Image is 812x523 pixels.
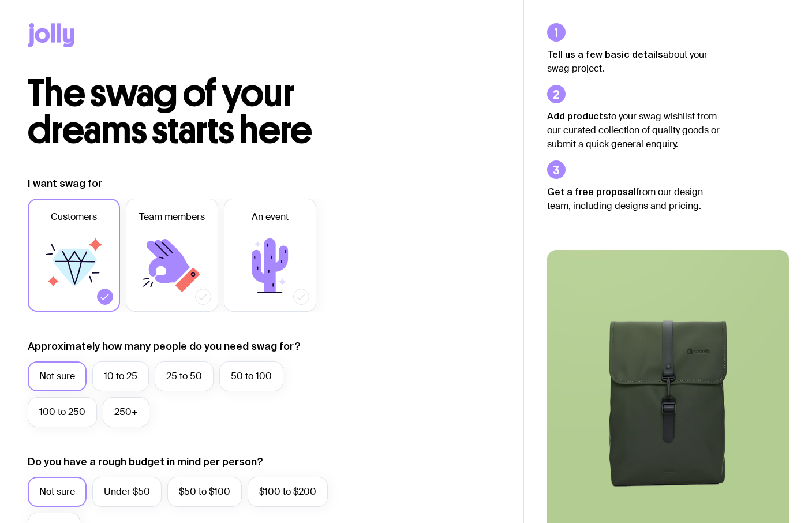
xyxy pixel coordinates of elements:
strong: Tell us a few basic details [547,49,663,59]
label: Not sure [28,477,87,507]
p: to your swag wishlist from our curated collection of quality goods or submit a quick general enqu... [547,109,720,151]
label: I want swag for [28,177,102,190]
label: 10 to 25 [92,361,149,391]
label: Do you have a rough budget in mind per person? [28,455,263,469]
strong: Add products [547,111,608,121]
label: 250+ [103,397,149,427]
label: 50 to 100 [219,361,283,391]
label: 100 to 250 [28,397,97,427]
p: from our design team, including designs and pricing. [547,185,720,213]
label: Not sure [28,361,87,391]
span: The swag of your dreams starts here [28,70,312,153]
span: Customers [51,210,97,224]
strong: Get a free proposal [547,186,636,197]
p: about your swag project. [547,47,720,76]
label: Under $50 [92,477,162,507]
label: $50 to $100 [167,477,242,507]
label: $100 to $200 [248,477,328,507]
span: Team members [139,210,205,224]
span: An event [252,210,289,224]
label: Approximately how many people do you need swag for? [28,339,301,353]
label: 25 to 50 [155,361,214,391]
